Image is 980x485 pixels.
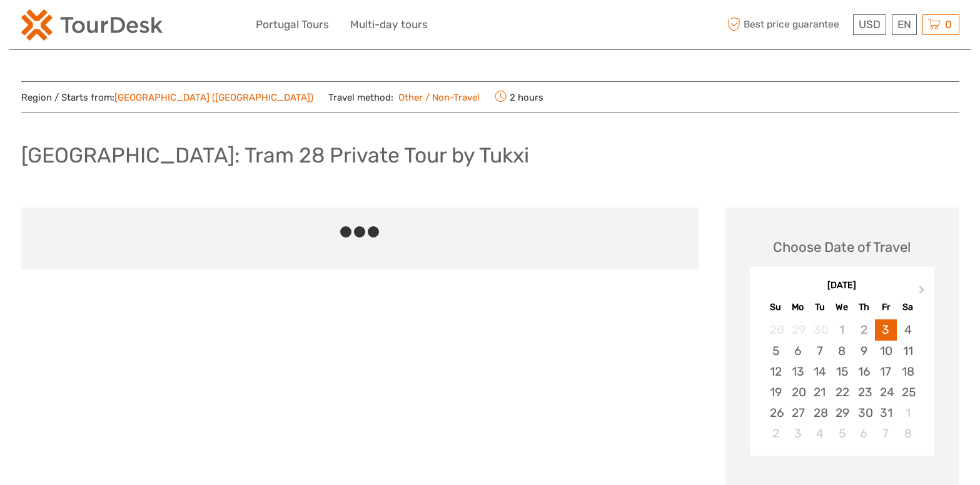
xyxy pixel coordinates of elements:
div: month 2025-10 [754,319,930,444]
div: Choose Friday, October 17th, 2025 [875,361,897,382]
div: Choose Tuesday, November 4th, 2025 [809,423,831,444]
div: Fr [875,299,897,316]
div: Choose Monday, November 3rd, 2025 [787,423,809,444]
a: Multi-day tours [350,16,428,34]
div: Choose Sunday, October 5th, 2025 [765,341,787,361]
div: Choose Sunday, October 26th, 2025 [765,402,787,423]
div: Choose Wednesday, October 15th, 2025 [831,361,852,382]
div: Choose Tuesday, October 21st, 2025 [809,382,831,402]
img: 2254-3441b4b5-4e5f-4d00-b396-31f1d84a6ebf_logo_small.png [21,9,163,41]
span: 2 hours [495,88,543,106]
span: USD [859,18,881,31]
div: Choose Monday, October 20th, 2025 [787,382,809,402]
div: Choose Tuesday, October 14th, 2025 [809,361,831,382]
a: [GEOGRAPHIC_DATA] ([GEOGRAPHIC_DATA]) [114,92,313,103]
div: Choose Thursday, October 30th, 2025 [853,402,875,423]
div: Choose Thursday, November 6th, 2025 [853,423,875,444]
div: Choose Sunday, October 12th, 2025 [765,361,787,382]
a: Other / Non-Travel [393,92,480,103]
div: Mo [787,299,809,316]
div: Choose Thursday, October 16th, 2025 [853,361,875,382]
div: Choose Friday, October 31st, 2025 [875,402,897,423]
span: 0 [943,18,954,31]
span: Best price guarantee [725,14,850,35]
div: Choose Friday, October 3rd, 2025 [875,319,897,340]
div: Choose Saturday, November 1st, 2025 [897,402,919,423]
div: Choose Saturday, October 4th, 2025 [897,319,919,340]
div: Choose Thursday, October 9th, 2025 [853,341,875,361]
div: Not available Wednesday, October 1st, 2025 [831,319,852,340]
div: Not available Tuesday, September 30th, 2025 [809,319,831,340]
div: EN [892,14,917,35]
div: Not available Monday, September 29th, 2025 [787,319,809,340]
h1: [GEOGRAPHIC_DATA]: Tram 28 Private Tour by Tukxi [21,142,529,168]
div: Choose Wednesday, October 22nd, 2025 [831,382,852,402]
div: Th [853,299,875,316]
div: Choose Saturday, November 8th, 2025 [897,423,919,444]
div: Choose Saturday, October 25th, 2025 [897,382,919,402]
div: Choose Thursday, October 23rd, 2025 [853,382,875,402]
div: Choose Tuesday, October 28th, 2025 [809,402,831,423]
div: Choose Monday, October 13th, 2025 [787,361,809,382]
span: Region / Starts from: [21,91,313,104]
div: Sa [897,299,919,316]
div: Choose Wednesday, October 8th, 2025 [831,341,852,361]
a: Portugal Tours [256,16,329,34]
div: Choose Friday, October 10th, 2025 [875,341,897,361]
div: Not available Sunday, September 28th, 2025 [765,319,787,340]
div: Choose Friday, November 7th, 2025 [875,423,897,444]
div: Choose Sunday, November 2nd, 2025 [765,423,787,444]
div: [DATE] [750,279,934,292]
div: Tu [809,299,831,316]
div: Choose Monday, October 27th, 2025 [787,402,809,423]
span: Travel method: [328,88,480,106]
div: Choose Date of Travel [773,237,911,257]
div: Choose Friday, October 24th, 2025 [875,382,897,402]
div: Choose Saturday, October 11th, 2025 [897,341,919,361]
div: We [831,299,852,316]
div: Choose Wednesday, November 5th, 2025 [831,423,852,444]
div: Choose Saturday, October 18th, 2025 [897,361,919,382]
div: Choose Wednesday, October 29th, 2025 [831,402,852,423]
button: Next Month [913,282,933,302]
div: Su [765,299,787,316]
div: Choose Monday, October 6th, 2025 [787,341,809,361]
div: Choose Tuesday, October 7th, 2025 [809,341,831,361]
div: Choose Sunday, October 19th, 2025 [765,382,787,402]
div: Not available Thursday, October 2nd, 2025 [853,319,875,340]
